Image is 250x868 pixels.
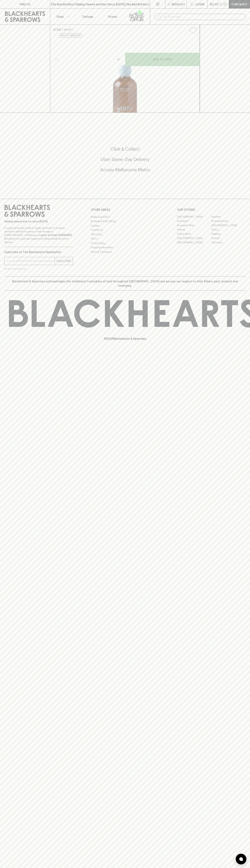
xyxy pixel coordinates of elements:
[4,226,73,244] p: It is against the law to sell or supply alcohol to, or to obtain alcohol on behalf of a person un...
[4,267,73,271] p: We will never spam you
[91,241,159,245] a: Privacy Policy
[4,132,246,192] div: Call to action block
[91,223,159,228] a: Careers
[153,57,172,61] p: ADD TO CART
[177,236,211,240] a: [GEOGRAPHIC_DATA]
[82,14,93,19] p: Tastings
[224,3,226,5] p: 0
[210,2,218,6] p: $0.00
[211,228,246,232] a: Fitzroy
[4,220,73,223] p: Sibling owned and run since [DATE]
[19,2,31,6] p: FIND US
[50,37,200,113] img: 18533.png
[177,215,211,219] a: [GEOGRAPHIC_DATA]
[211,240,246,245] a: Thornbury
[177,223,211,228] a: Brunswick West
[75,9,100,24] a: Tastings
[50,9,75,24] button: Shop
[177,240,211,245] a: [GEOGRAPHIC_DATA]
[7,279,243,288] p: Blackhearts & Sparrows acknowledges the traditional Custodians of land throughout [GEOGRAPHIC_DAT...
[125,53,200,66] button: ADD TO CART
[177,228,211,232] a: Elwood
[91,237,159,241] a: FAQ's
[91,219,159,223] a: Business & Bulk Gifting
[177,232,211,236] a: Fitzroy North
[239,857,243,861] img: bubble-icon
[172,2,185,6] p: Wishlist
[55,257,73,265] button: SUBSCRIBE
[100,9,125,24] a: Stores
[53,28,61,31] a: HOME
[211,223,246,228] a: [GEOGRAPHIC_DATA]
[163,14,243,20] input: Try "Pinot noir"
[91,208,159,212] p: OTHER AREAS
[108,14,117,19] p: Stores
[231,2,247,6] p: Checkout
[177,219,211,223] a: Brunswick
[195,2,204,6] p: Login
[59,33,82,38] button: Add to wishlist
[91,232,159,236] a: Gift Cards
[7,258,55,264] input: e.g. jane@blackheartsandsparrows.com.au
[4,250,73,254] p: Subscribe to The Blackhearts Newsletter
[39,234,72,236] strong: Liquor License #32064953
[91,228,159,232] a: Contact Us
[4,146,246,152] h5: Click & Collect
[211,215,246,219] a: Braddon
[91,250,159,254] a: Terms & Conditions
[177,208,246,212] p: OUR STORES
[4,167,246,173] h5: Across Melbourne Metro
[91,245,159,250] a: Shipping Information
[56,14,64,19] p: Shop
[211,236,246,240] a: Prahran
[211,219,246,223] a: Brunswick East
[188,26,198,35] button: Add to wishlist
[211,232,246,236] a: Geelong
[64,28,72,31] a: SHOP
[56,259,71,263] p: SUBSCRIBE
[4,156,246,162] h5: Uber Same-Day Delivery
[91,215,159,219] a: Bottle Drop FAQ's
